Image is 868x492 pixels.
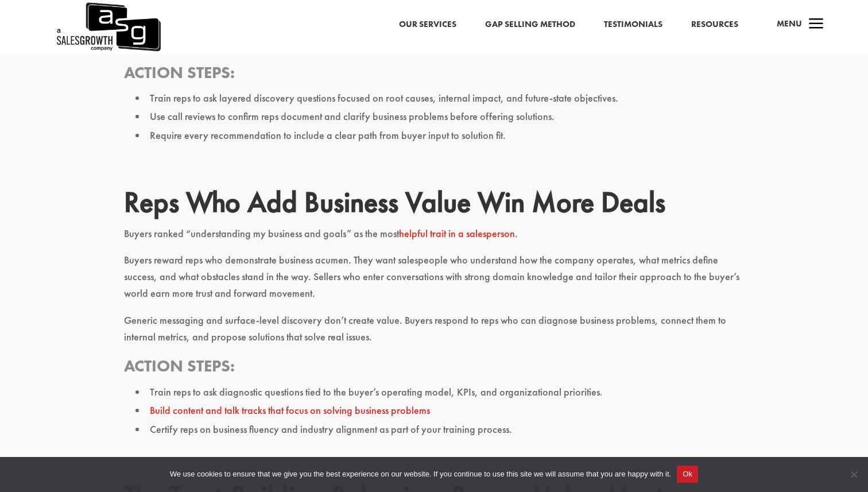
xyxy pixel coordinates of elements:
p: Buyers reward reps who demonstrate business acumen. They want salespeople who understand how the ... [124,252,744,312]
li: Train reps to ask layered discovery questions focused on root causes, internal impact, and future... [135,89,744,107]
span: No [848,468,859,480]
li: Train reps to ask diagnostic questions tied to the buyer’s operating model, KPIs, and organizatio... [135,383,744,401]
span: Menu [777,18,802,29]
a: Our Services [399,17,456,32]
h3: Action Steps: [124,62,744,89]
button: Ok [677,466,698,483]
a: Gap Selling Method [485,17,575,32]
a: Build content and talk tracks that focus on solving business problems [150,404,430,417]
li: Certify reps on business fluency and industry alignment as part of your training process. [135,420,744,439]
a: Testimonials [604,17,662,32]
li: Require every recommendation to include a clear path from buyer input to solution fit. [135,126,744,145]
li: Use call reviews to confirm reps document and clarify business problems before offering solutions. [135,107,744,126]
a: helpful trait in a salesperson [399,227,515,240]
span: a [805,13,828,36]
h2: Reps Who Add Business Value Win More Deals [124,185,744,225]
span: We use cookies to ensure that we give you the best experience on our website. If you continue to ... [170,468,671,480]
p: Buyers ranked “understanding my business and goals” as the most . [124,226,744,253]
a: Resources [691,17,738,32]
p: Generic messaging and surface-level discovery don’t create value. Buyers respond to reps who can ... [124,312,744,356]
h3: Action Steps: [124,355,744,382]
